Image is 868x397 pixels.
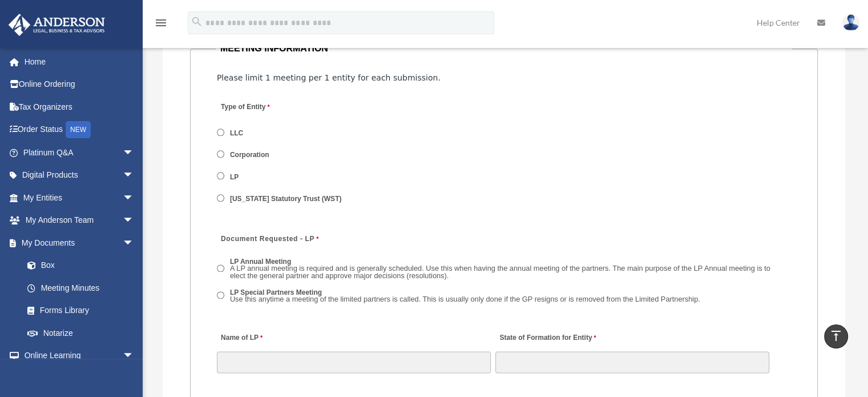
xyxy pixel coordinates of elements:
a: Online Learningarrow_drop_down [8,344,151,367]
a: Tax Organizers [8,95,151,118]
span: Document Requested - LP [221,235,314,243]
a: My Documentsarrow_drop_down [8,231,151,254]
label: LLC [227,128,248,138]
i: vertical_align_top [829,329,843,343]
span: Use this anytime a meeting of the limited partners is called. This is usually only done if the GP... [230,295,700,303]
a: Order StatusNEW [8,118,151,142]
label: LP Special Partners Meeting [227,287,704,305]
a: Notarize [16,322,151,344]
a: Box [16,254,151,277]
label: Name of LP [217,330,265,346]
a: vertical_align_top [824,324,848,348]
span: arrow_drop_down [123,141,146,165]
img: User Pic [842,14,859,31]
a: My Entitiesarrow_drop_down [8,186,151,209]
i: search [191,15,203,28]
label: Corporation [227,150,273,161]
span: arrow_drop_down [123,209,146,232]
span: arrow_drop_down [123,231,146,255]
div: NEW [66,121,91,138]
a: Forms Library [16,299,151,322]
a: Digital Productsarrow_drop_down [8,164,151,187]
a: menu [154,20,168,30]
label: LP Annual Meeting [227,257,792,282]
legend: MEETING INFORMATION [216,41,792,57]
span: arrow_drop_down [123,186,146,210]
a: Online Ordering [8,73,151,96]
label: [US_STATE] Statutory Trust (WST) [227,194,346,204]
a: Meeting Minutes [16,276,146,299]
span: A LP annual meeting is required and is generally scheduled. Use this when having the annual meeti... [230,264,770,280]
img: Anderson Advisors Platinum Portal [5,14,108,36]
span: arrow_drop_down [123,344,146,368]
a: Home [8,50,151,73]
a: Platinum Q&Aarrow_drop_down [8,141,151,164]
i: menu [154,16,168,30]
span: arrow_drop_down [123,164,146,187]
label: LP [227,172,243,182]
label: State of Formation for Entity [495,330,599,346]
label: Type of Entity [217,100,325,115]
span: Please limit 1 meeting per 1 entity for each submission. [217,73,441,82]
a: My Anderson Teamarrow_drop_down [8,209,151,232]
